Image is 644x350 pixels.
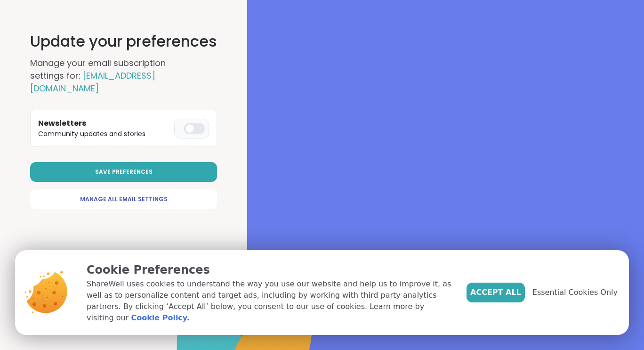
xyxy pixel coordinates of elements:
[38,118,170,129] h3: Newsletters
[470,287,521,298] span: Accept All
[80,195,168,203] span: Manage All Email Settings
[532,287,618,298] span: Essential Cookies Only
[87,278,451,324] p: ShareWell uses cookies to understand the way you use our website and help us to improve it, as we...
[87,261,451,278] p: Cookie Preferences
[38,129,170,139] p: Community updates and stories
[131,312,189,324] a: Cookie Policy.
[30,70,155,94] span: [EMAIL_ADDRESS][DOMAIN_NAME]
[30,57,200,95] h2: Manage your email subscription settings for:
[467,283,525,302] button: Accept All
[95,168,153,176] span: Save Preferences
[30,162,217,182] button: Save Preferences
[30,189,217,209] a: Manage All Email Settings
[30,30,217,53] h1: Update your preferences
